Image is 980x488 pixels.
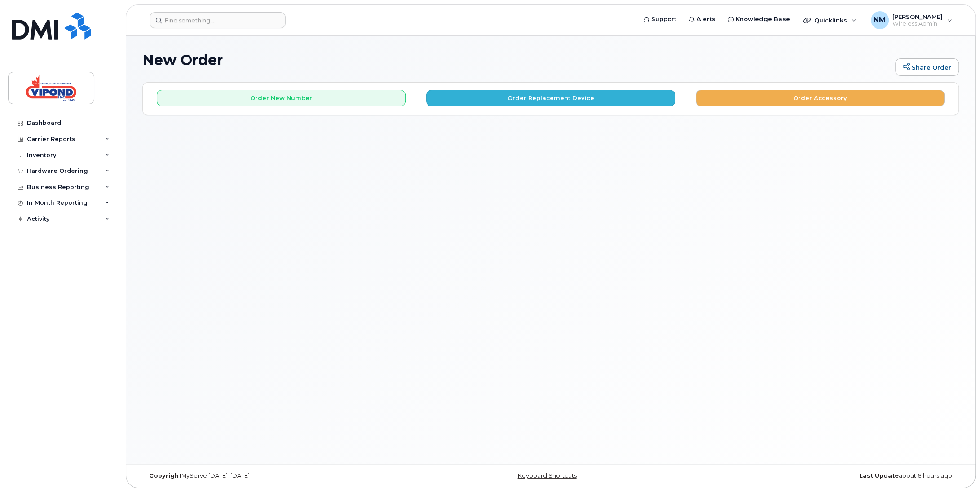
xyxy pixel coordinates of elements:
strong: Copyright [149,472,181,479]
h1: New Order [142,52,891,68]
div: MyServe [DATE]–[DATE] [142,472,415,479]
button: Order New Number [157,90,406,106]
a: Share Order [895,58,959,76]
div: about 6 hours ago [687,472,959,479]
button: Order Accessory [696,90,945,106]
button: Order Replacement Device [426,90,675,106]
a: Keyboard Shortcuts [517,472,576,479]
strong: Last Update [859,472,899,479]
